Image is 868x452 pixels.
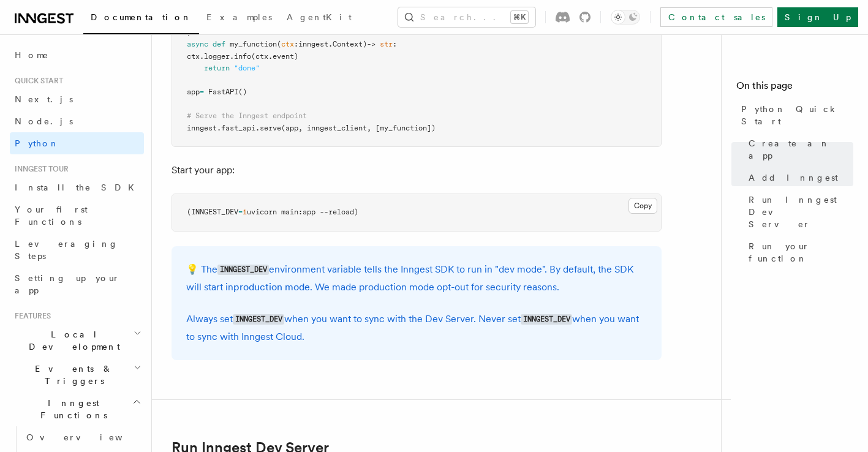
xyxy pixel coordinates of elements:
button: Toggle dark mode [611,10,640,24]
span: Run your function [749,240,853,265]
span: Local Development [10,328,134,353]
a: Run your function [744,235,853,269]
span: async [187,40,208,48]
button: Search...⌘K [398,7,535,27]
span: . [200,52,204,61]
a: Contact sales [660,7,772,27]
span: return [204,64,230,72]
span: Inngest Functions [10,397,132,421]
span: ( [277,40,281,48]
span: . [328,40,333,48]
span: ) [187,28,191,37]
p: Start your app: [172,162,662,179]
h4: On this page [736,78,853,98]
span: Features [10,311,51,321]
a: AgentKit [279,4,359,33]
span: Quick start [10,76,63,86]
span: = [200,88,204,96]
span: Overview [26,432,153,442]
a: Leveraging Steps [10,233,144,267]
p: Always set when you want to sync with the Dev Server. Never set when you want to sync with Innges... [186,311,647,345]
span: Your first Functions [15,205,88,227]
span: logger [204,52,230,61]
span: serve [260,124,281,132]
a: production mode [233,281,310,293]
span: Home [15,49,49,61]
span: . [255,124,260,132]
button: Local Development [10,323,144,358]
span: Python Quick Start [741,103,853,127]
span: (INNGEST_DEV [187,208,238,216]
span: # Serve the Inngest endpoint [187,111,307,120]
a: Python [10,132,144,154]
span: . [230,52,234,61]
span: ctx [187,52,200,61]
span: : [294,40,298,48]
span: Install the SDK [15,183,142,192]
button: Inngest Functions [10,392,144,426]
span: Python [15,138,59,148]
span: . [217,124,221,132]
button: Copy [628,198,657,214]
span: Setting up your app [15,273,120,295]
span: (ctx.event) [251,52,298,61]
span: uvicorn main:app --reload) [247,208,358,216]
span: Add Inngest [749,171,838,184]
span: Create an app [749,137,853,162]
span: Node.js [15,116,73,126]
span: Context) [333,40,367,48]
a: Your first Functions [10,198,144,233]
span: Documentation [91,12,192,22]
p: 💡 The environment variable tells the Inngest SDK to run in "dev mode". By default, the SDK will s... [186,261,647,296]
code: INNGEST_DEV [521,314,572,325]
a: Sign Up [777,7,858,27]
code: INNGEST_DEV [233,314,284,325]
span: () [238,88,247,96]
kbd: ⌘K [511,11,528,23]
a: Home [10,44,144,66]
span: FastAPI [208,88,238,96]
span: Inngest tour [10,164,69,174]
span: Events & Triggers [10,363,134,387]
span: 1 [243,208,247,216]
span: ctx [281,40,294,48]
span: my_function [230,40,277,48]
span: AgentKit [287,12,352,22]
a: Create an app [744,132,853,167]
a: Documentation [83,4,199,34]
span: "done" [234,64,260,72]
a: Examples [199,4,279,33]
span: Run Inngest Dev Server [749,194,853,230]
a: Overview [21,426,144,448]
span: app [187,88,200,96]
span: : [393,40,397,48]
span: Examples [206,12,272,22]
code: INNGEST_DEV [217,265,269,275]
span: Leveraging Steps [15,239,118,261]
a: Setting up your app [10,267,144,301]
span: fast_api [221,124,255,132]
span: info [234,52,251,61]
span: inngest [298,40,328,48]
a: Next.js [10,88,144,110]
a: Python Quick Start [736,98,853,132]
span: (app, inngest_client, [my_function]) [281,124,436,132]
span: = [238,208,243,216]
span: Next.js [15,94,73,104]
a: Add Inngest [744,167,853,189]
span: -> [367,40,376,48]
span: str [380,40,393,48]
a: Run Inngest Dev Server [744,189,853,235]
button: Events & Triggers [10,358,144,392]
a: Node.js [10,110,144,132]
a: Install the SDK [10,176,144,198]
span: def [213,40,225,48]
span: inngest [187,124,217,132]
